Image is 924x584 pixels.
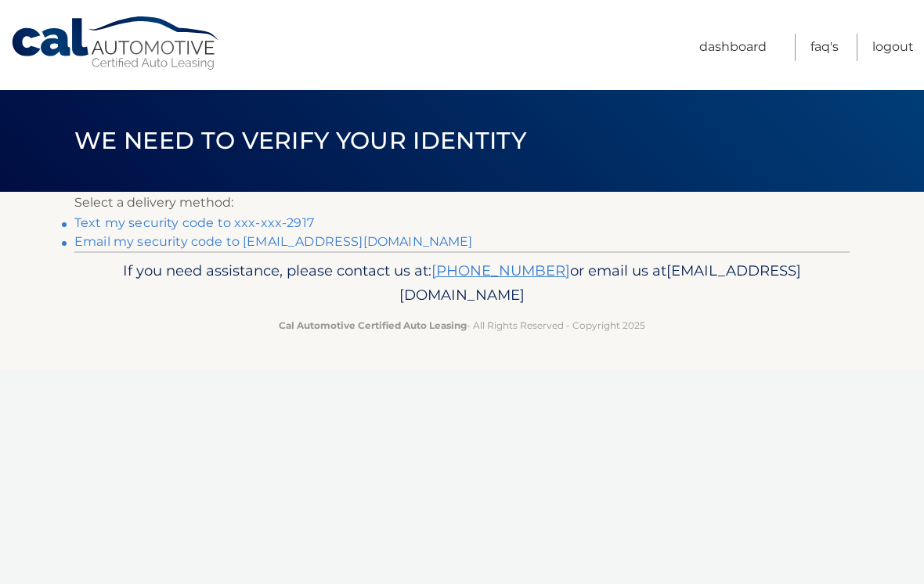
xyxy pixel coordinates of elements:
[699,34,767,61] a: Dashboard
[85,317,839,333] p: - All Rights Reserved - Copyright 2025
[279,319,467,331] strong: Cal Automotive Certified Auto Leasing
[85,258,839,308] p: If you need assistance, please contact us at: or email us at
[74,192,850,214] p: Select a delivery method:
[431,261,570,279] a: [PHONE_NUMBER]
[74,126,526,155] span: We need to verify your identity
[74,215,314,230] a: Text my security code to xxx-xxx-2917
[74,234,473,249] a: Email my security code to [EMAIL_ADDRESS][DOMAIN_NAME]
[10,16,222,71] a: Cal Automotive
[872,34,914,61] a: Logout
[810,34,839,61] a: FAQ's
